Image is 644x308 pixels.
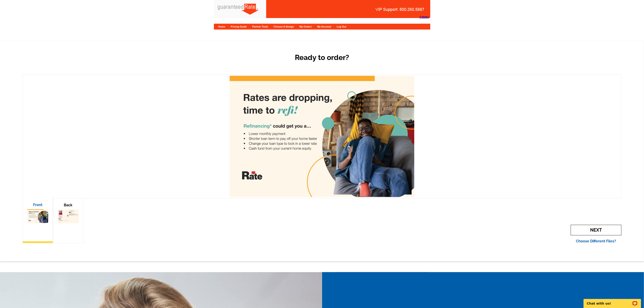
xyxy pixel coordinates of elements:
[27,203,48,207] p: Front
[337,25,346,28] a: Log Out
[300,25,312,28] a: My Orders
[576,239,616,243] a: Choose Different Files?
[231,25,247,28] a: Pricing Guide
[58,209,79,223] img: small-thumb.jpg
[23,53,621,62] h2: Ready to order?
[571,225,621,235] span: Next
[419,16,429,19] strong: 1 Items
[27,209,48,223] img: small-thumb.jpg
[218,25,225,28] a: Home
[581,294,644,308] iframe: LiveChat chat widget
[58,203,79,207] p: Back
[230,76,414,197] img: large-thumb.jpg
[274,25,294,28] a: Choose A Design
[317,25,331,28] a: My Account
[252,25,268,28] a: Partner Tools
